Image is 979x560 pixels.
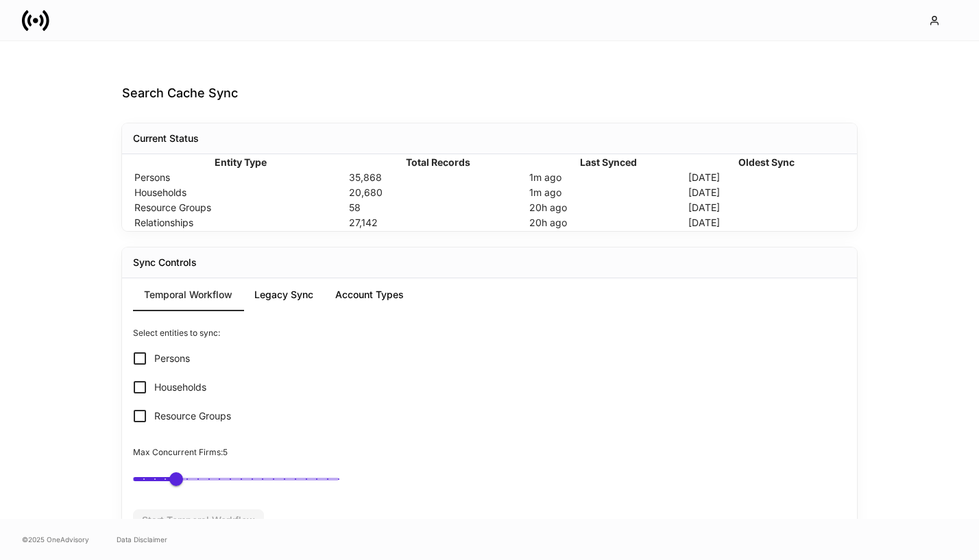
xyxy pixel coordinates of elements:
[117,534,167,545] a: Data Disclaimer
[133,256,197,269] div: Sync Controls
[134,201,348,215] td: Resource Groups
[529,201,687,215] td: 20h ago
[349,201,528,215] td: 58
[134,156,348,169] th: Entity Type
[133,447,846,458] p: Max Concurrent Firms: 5
[688,201,845,215] td: [DATE]
[133,132,199,145] div: Current Status
[134,186,348,199] td: Households
[154,380,206,394] span: Households
[134,171,348,184] td: Persons
[529,156,687,169] th: Last Synced
[122,85,857,101] h4: Search Cache Sync
[243,278,324,311] button: Legacy Sync
[688,171,845,184] td: [DATE]
[688,186,845,199] td: [DATE]
[22,534,89,545] span: © 2025 OneAdvisory
[133,278,243,311] button: Temporal Workflow
[688,156,845,169] th: Oldest Sync
[688,216,845,230] td: [DATE]
[154,409,231,423] span: Resource Groups
[133,328,846,339] p: Select entities to sync:
[154,352,190,365] span: Persons
[349,156,528,169] th: Total Records
[529,186,687,199] td: 1m ago
[529,171,687,184] td: 1m ago
[349,186,528,199] td: 20,680
[529,216,687,230] td: 20h ago
[324,278,415,311] button: Account Types
[134,216,348,230] td: Relationships
[349,216,528,230] td: 27,142
[349,171,528,184] td: 35,868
